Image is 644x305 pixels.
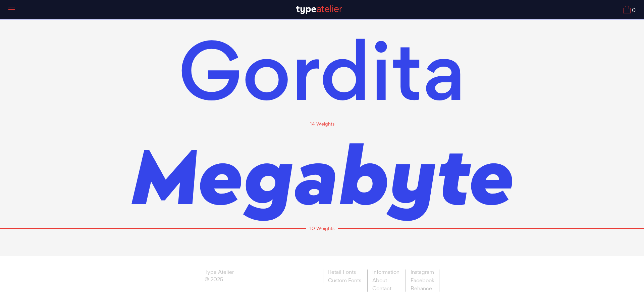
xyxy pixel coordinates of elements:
[131,133,513,220] a: Megabyte
[178,15,466,128] span: Gordita
[205,270,234,277] a: Type Atelier
[131,123,513,229] span: Megabyte
[623,6,636,13] a: 0
[406,270,439,277] a: Instagram
[367,285,404,292] a: Contact
[178,28,466,115] a: Gordita
[205,277,234,284] span: © 2025
[623,6,631,13] img: Cart_Icon.svg
[323,277,366,284] a: Custom Fonts
[406,285,439,292] a: Behance
[631,8,636,13] span: 0
[367,277,404,285] a: About
[296,5,342,14] img: TA_Logo.svg
[323,270,366,277] a: Retail Fonts
[367,270,404,277] a: Information
[406,277,439,285] a: Facebook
